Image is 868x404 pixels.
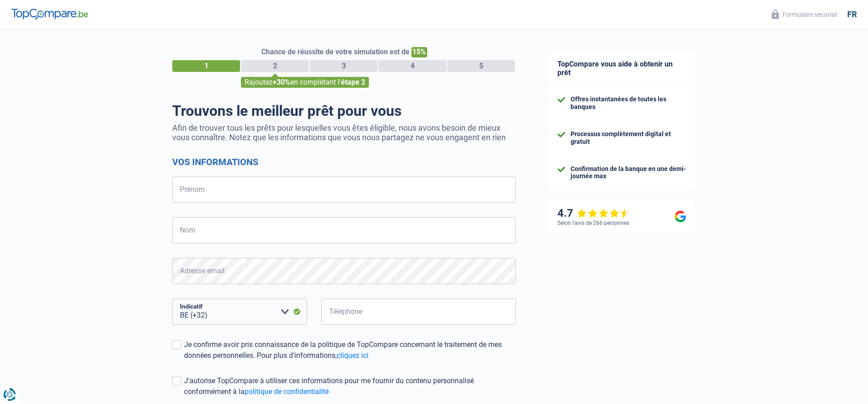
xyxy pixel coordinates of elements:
[310,60,377,72] div: 3
[847,10,857,19] div: fr
[447,60,515,72] div: 5
[273,78,290,86] span: +30%
[172,60,240,72] div: 1
[766,7,843,22] button: Formulaire sécurisé
[261,48,410,56] span: Chance de réussite de votre simulation est de
[184,375,516,397] div: J'autorise TopCompare à utiliser ces informations pour me fournir du contenu personnalisé conform...
[411,47,427,57] span: 15%
[548,51,695,86] div: TopCompare vous aide à obtenir un prêt
[241,77,369,88] div: Rajoutez en complétant l'
[557,220,629,226] div: Selon l’avis de 266 personnes
[172,123,516,142] p: Afin de trouver tous les prêts pour lesquelles vous êtes éligible, nous avons besoin de mieux vou...
[245,387,329,396] a: politique de confidentialité
[172,102,516,119] h1: Trouvons le meilleur prêt pour vous
[321,299,516,325] input: 401020304
[571,130,686,146] div: Processus complètement digital et gratuit
[337,351,368,360] a: cliquez ici
[557,207,630,220] div: 4.7
[184,339,516,361] div: Je confirme avoir pris connaissance de la politique de TopCompare concernant le traitement de mes...
[571,95,686,111] div: Offres instantanées de toutes les banques
[172,157,516,167] h2: Vos informations
[11,9,88,19] img: TopCompare Logo
[341,78,365,86] span: étape 2
[241,60,309,72] div: 2
[571,165,686,181] div: Confirmation de la banque en une demi-journée max
[378,60,446,72] div: 4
